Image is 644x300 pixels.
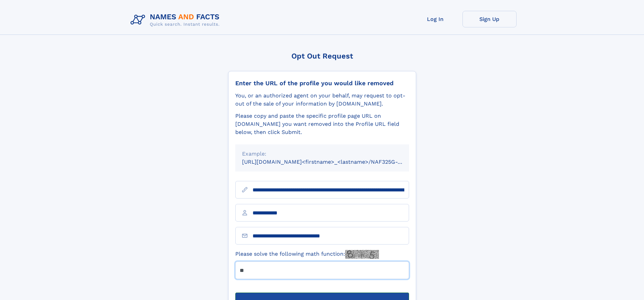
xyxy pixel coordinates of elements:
[408,11,462,27] a: Log In
[228,52,416,60] div: Opt Out Request
[128,11,225,29] img: Logo Names and Facts
[235,112,409,136] div: Please copy and paste the specific profile page URL on [DOMAIN_NAME] you want removed into the Pr...
[242,150,402,158] div: Example:
[235,92,409,108] div: You, or an authorized agent on your behalf, may request to opt-out of the sale of your informatio...
[235,250,379,259] label: Please solve the following math function:
[462,11,517,27] a: Sign Up
[242,159,422,165] small: [URL][DOMAIN_NAME]<firstname>_<lastname>/NAF325G-xxxxxxxx
[235,79,409,87] div: Enter the URL of the profile you would like removed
